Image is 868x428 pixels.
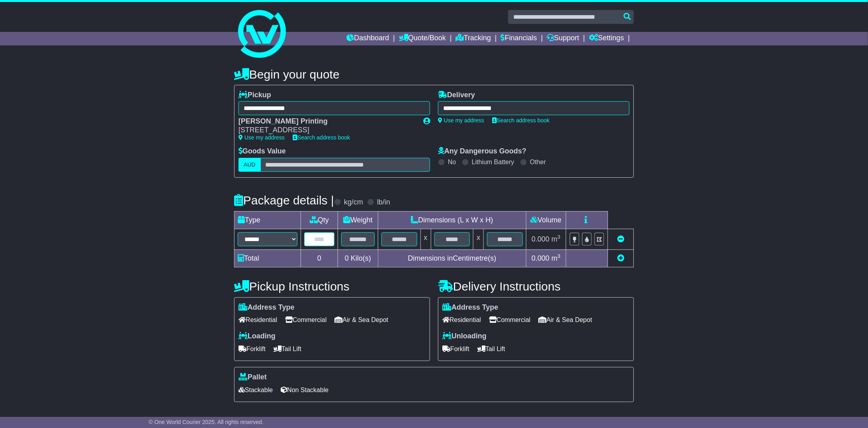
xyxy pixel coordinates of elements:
td: 0 [301,249,338,267]
td: x [473,229,484,249]
span: 0.000 [532,254,549,262]
span: Forklift [239,343,266,355]
td: Volume [526,211,566,229]
td: x [420,229,431,249]
a: Quote/Book [399,32,446,45]
a: Settings [589,32,624,45]
sup: 3 [557,253,561,259]
span: Forklift [442,343,469,355]
span: m [551,235,561,243]
td: Qty [301,211,338,229]
label: Address Type [239,303,295,312]
h4: Delivery Instructions [438,280,634,293]
td: Dimensions in Centimetre(s) [378,249,526,267]
a: Search address book [293,134,350,141]
label: Address Type [442,303,499,312]
span: Residential [442,314,481,326]
td: Kilo(s) [338,249,378,267]
label: Delivery [438,91,475,100]
a: Dashboard [346,32,389,45]
label: Any Dangerous Goods? [438,147,526,156]
a: Support [547,32,579,45]
label: No [448,158,456,166]
label: Loading [239,332,276,341]
label: Pickup [239,91,271,100]
span: Commercial [285,314,326,326]
h4: Pickup Instructions [234,280,430,293]
label: lb/in [377,198,390,207]
label: Lithium Battery [472,158,514,166]
a: Financials [501,32,537,45]
label: Unloading [442,332,487,341]
td: Dimensions (L x W x H) [378,211,526,229]
span: Air & Sea Depot [539,314,592,326]
span: m [551,254,561,262]
label: kg/cm [344,198,363,207]
span: Tail Lift [274,343,301,355]
label: Goods Value [239,147,286,156]
span: Air & Sea Depot [335,314,389,326]
td: Type [235,211,301,229]
span: 0.000 [532,235,549,243]
label: Pallet [239,373,267,382]
label: Other [530,158,546,166]
a: Search address book [492,117,549,124]
span: Non Stackable [281,384,328,396]
td: Total [235,249,301,267]
a: Add new item [617,254,624,262]
div: [PERSON_NAME] Printing [239,117,415,126]
a: Remove this item [617,235,624,243]
span: Tail Lift [477,343,505,355]
span: 0 [345,254,349,262]
span: Residential [239,314,277,326]
span: Commercial [489,314,530,326]
h4: Package details | [234,194,334,207]
div: [STREET_ADDRESS] [239,126,415,135]
a: Use my address [438,117,484,124]
span: Stackable [239,384,273,396]
sup: 3 [557,234,561,240]
span: © One World Courier 2025. All rights reserved. [149,419,264,425]
td: Weight [338,211,378,229]
label: AUD [239,158,261,172]
h4: Begin your quote [234,68,634,81]
a: Use my address [239,134,285,141]
a: Tracking [456,32,491,45]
